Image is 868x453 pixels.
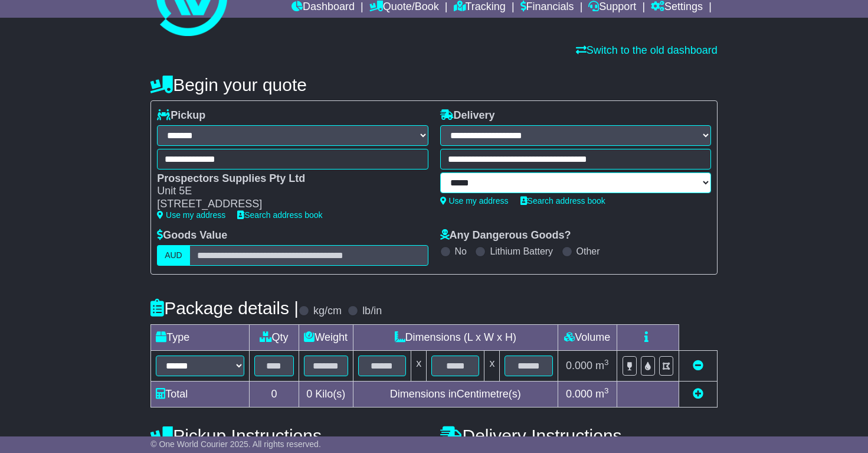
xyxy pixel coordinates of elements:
h4: Package details | [150,298,299,318]
td: Total [151,381,250,407]
span: m [595,388,609,400]
td: x [411,350,427,381]
label: Other [577,246,600,257]
label: Lithium Battery [490,246,553,257]
td: Qty [250,324,299,350]
td: Volume [558,324,617,350]
label: Any Dangerous Goods? [440,229,571,242]
td: x [484,350,500,381]
td: Dimensions (L x W x H) [353,324,558,350]
td: Kilo(s) [299,381,353,407]
h4: Begin your quote [150,75,718,94]
label: kg/cm [313,305,342,318]
a: Search address book [237,210,322,220]
a: Remove this item [693,360,703,371]
h4: Delivery Instructions [440,426,718,445]
td: Dimensions in Centimetre(s) [353,381,558,407]
label: Goods Value [157,229,227,242]
label: AUD [157,245,190,266]
span: 0 [306,388,312,400]
div: Prospectors Supplies Pty Ltd [157,172,416,185]
span: © One World Courier 2025. All rights reserved. [150,439,321,449]
span: 0.000 [566,388,592,400]
a: Use my address [157,210,225,220]
span: 0.000 [566,360,592,371]
td: 0 [250,381,299,407]
div: [STREET_ADDRESS] [157,198,416,211]
label: lb/in [362,305,382,318]
a: Search address book [520,196,605,206]
a: Add new item [693,388,703,400]
a: Use my address [440,196,509,206]
span: m [595,360,609,371]
sup: 3 [604,386,609,395]
h4: Pickup Instructions [150,426,428,445]
div: Unit 5E [157,185,416,198]
label: No [455,246,467,257]
sup: 3 [604,358,609,367]
label: Pickup [157,109,205,122]
a: Switch to the old dashboard [576,44,718,56]
td: Weight [299,324,353,350]
label: Delivery [440,109,495,122]
td: Type [151,324,250,350]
